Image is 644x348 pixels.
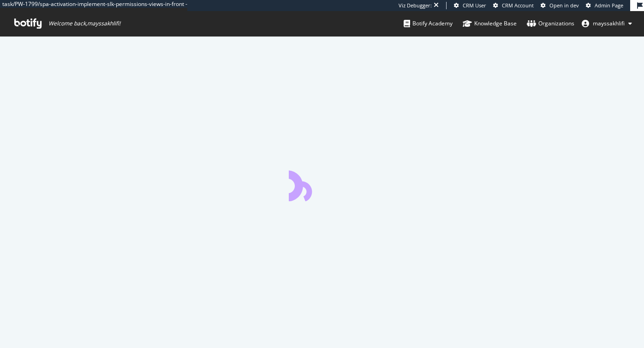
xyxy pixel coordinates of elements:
[541,2,579,9] a: Open in dev
[586,2,623,9] a: Admin Page
[493,2,534,9] a: CRM Account
[463,2,486,9] span: CRM User
[454,2,486,9] a: CRM User
[399,2,432,9] div: Viz Debugger:
[404,19,453,28] div: Botify Academy
[502,2,534,9] span: CRM Account
[527,19,574,28] div: Organizations
[549,2,579,9] span: Open in dev
[404,11,453,36] a: Botify Academy
[593,19,625,27] span: mayssakhlifi
[463,19,517,28] div: Knowledge Base
[48,20,120,27] span: Welcome back, mayssakhlifi !
[463,11,517,36] a: Knowledge Base
[595,2,623,9] span: Admin Page
[527,11,574,36] a: Organizations
[574,16,639,31] button: mayssakhlifi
